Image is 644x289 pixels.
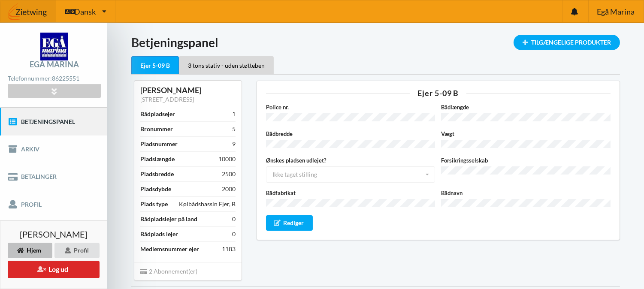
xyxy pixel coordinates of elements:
[30,60,79,68] div: Egå Marina
[140,268,197,275] span: 2 Abonnement(er)
[266,156,435,165] label: Ønskes pladsen udlejet?
[222,245,236,253] div: 1183
[514,35,620,50] div: Tilgængelige Produkter
[140,125,173,133] div: Bronummer
[131,35,620,50] h1: Betjeningspanel
[232,110,236,118] div: 1
[20,230,88,238] span: [PERSON_NAME]
[74,8,96,15] span: Dansk
[140,230,178,238] div: Bådplads lejer
[140,85,236,95] div: [PERSON_NAME]
[179,200,236,208] div: Kølbådsbassin Ejer, B
[232,125,236,133] div: 5
[441,156,611,165] label: Forsikringsselskab
[218,155,236,163] div: 10000
[597,8,635,15] span: Egå Marina
[441,129,611,138] label: Vægt
[179,56,274,74] div: 3 tons stativ - uden støtteben
[232,140,236,148] div: 9
[266,103,435,111] label: Police nr.
[232,230,236,238] div: 0
[140,215,197,223] div: Bådpladslejer på land
[131,56,179,75] div: Ejer 5-09 B
[140,140,178,148] div: Pladsnummer
[222,185,236,193] div: 2000
[140,96,194,103] a: [STREET_ADDRESS]
[266,189,435,197] label: Bådfabrikat
[441,103,611,111] label: Bådlængde
[8,243,52,258] div: Hjem
[54,243,100,258] div: Profil
[8,261,100,278] button: Log ud
[140,170,174,178] div: Pladsbredde
[266,215,313,231] div: Rediger
[140,185,171,193] div: Pladsdybde
[140,200,168,208] div: Plads type
[222,170,236,178] div: 2500
[140,155,175,163] div: Pladslængde
[266,129,435,138] label: Bådbredde
[52,75,79,82] strong: 86225551
[40,33,68,60] img: logo
[140,245,199,253] div: Medlemsnummer ejer
[140,110,175,118] div: Bådpladsejer
[441,189,611,197] label: Bådnavn
[232,215,236,223] div: 0
[266,89,611,97] div: Ejer 5-09 B
[8,73,100,84] div: Telefonnummer:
